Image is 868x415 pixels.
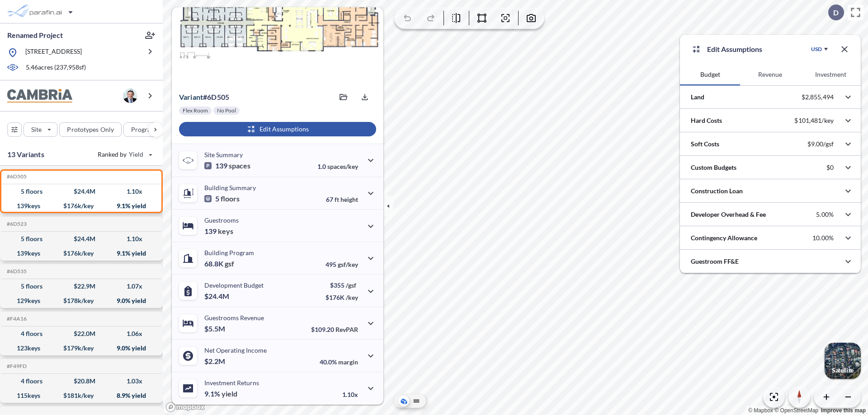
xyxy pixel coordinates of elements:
[5,221,27,227] h5: Click to copy the code
[204,389,237,398] p: 9.1%
[338,358,358,366] span: margin
[801,64,861,85] button: Investment
[5,363,27,369] h5: Click to copy the code
[24,122,57,137] button: Site
[131,125,156,134] p: Program
[204,151,243,159] p: Site Summary
[816,210,834,219] p: 5.00%
[691,116,722,125] p: Hard Costs
[340,196,358,203] span: height
[221,194,240,203] span: floors
[794,117,834,125] p: $101,481/key
[7,89,72,103] img: BrandImage
[740,64,800,85] button: Revenue
[411,396,422,406] button: Site Plan
[179,93,203,101] span: Variant
[217,107,236,114] p: No Pool
[748,407,773,414] a: Mapbox
[5,173,27,180] h5: Click to copy the code
[826,163,834,172] p: $0
[204,346,267,354] p: Net Operating Income
[222,389,237,398] span: yield
[218,227,233,236] span: keys
[26,63,86,73] p: 5.46 acres ( 237,958 sf)
[325,261,358,268] p: 495
[225,259,234,268] span: gsf
[335,196,339,203] span: ft
[5,268,27,275] h5: Click to copy the code
[326,196,358,203] p: 67
[825,343,861,379] button: Switcher ImageSatellite
[317,163,358,170] p: 1.0
[59,122,122,137] button: Prototypes Only
[833,9,839,17] p: D
[123,122,172,137] button: Program
[774,407,818,414] a: OpenStreetMap
[691,210,766,219] p: Developer Overhead & Fee
[346,281,356,289] span: /gsf
[204,161,250,170] p: 139
[691,140,719,149] p: Soft Costs
[691,163,736,172] p: Custom Budgets
[691,187,743,196] p: Construction Loan
[338,261,358,268] span: gsf/key
[342,391,358,398] p: 1.10x
[25,47,82,58] p: [STREET_ADDRESS]
[325,294,358,301] p: $176K
[325,281,358,289] p: $355
[165,402,205,412] a: Mapbox homepage
[327,163,358,170] span: spaces/key
[204,259,234,268] p: 68.8K
[707,44,762,55] p: Edit Assumptions
[825,343,861,379] img: Switcher Image
[691,233,757,242] p: Contingency Allowance
[398,396,409,406] button: Aerial View
[204,292,231,301] p: $24.4M
[183,107,208,114] p: Flex Room
[335,326,358,333] span: RevPAR
[204,194,240,203] p: 5
[204,357,226,366] p: $2.2M
[204,184,256,191] p: Building Summary
[129,150,144,159] span: Yield
[67,125,114,134] p: Prototypes Only
[811,46,822,53] div: USD
[204,379,259,387] p: Investment Returns
[807,140,834,148] p: $9.00/gsf
[179,122,376,136] button: Edit Assumptions
[204,281,264,289] p: Development Budget
[204,324,226,333] p: $5.5M
[812,234,834,242] p: 10.00%
[5,316,27,322] h5: Click to copy the code
[802,93,834,101] p: $2,855,494
[7,149,44,160] p: 13 Variants
[204,227,233,236] p: 139
[90,147,158,162] button: Ranked by Yield
[832,367,854,374] p: Satellite
[179,93,229,102] p: # 6d505
[204,249,254,256] p: Building Program
[680,64,740,85] button: Budget
[346,294,358,301] span: /key
[691,257,739,266] p: Guestroom FF&E
[229,161,250,170] span: spaces
[204,216,239,224] p: Guestrooms
[320,358,358,366] p: 40.0%
[311,326,358,333] p: $109.20
[204,314,264,322] p: Guestrooms Revenue
[821,407,866,414] a: Improve this map
[691,93,704,102] p: Land
[7,30,63,40] p: Renamed Project
[31,125,42,134] p: Site
[123,89,137,103] img: user logo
